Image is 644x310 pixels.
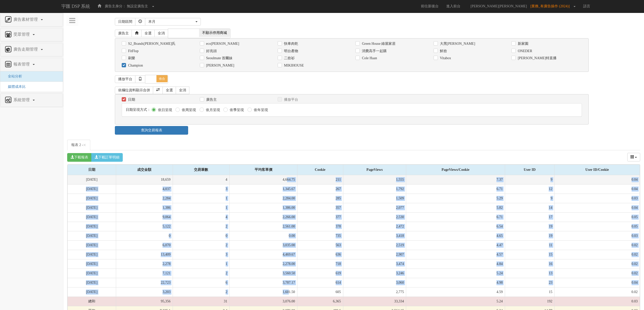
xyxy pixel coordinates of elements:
a: 受眾管理 [4,31,59,39]
a: 全選 [141,30,155,37]
div: Columns [627,153,640,161]
td: [DATE] [68,250,116,259]
td: 0.04 [554,175,640,184]
div: User ID [505,165,554,175]
label: 新家園 [516,41,528,46]
td: [DATE] [68,175,116,184]
a: 全消 [154,30,168,37]
td: 1,601.50 [229,287,297,297]
td: 3,035.00 [229,240,297,250]
td: 9,064 [116,212,173,222]
a: 報表管理 [4,60,59,69]
td: 636 [297,250,343,259]
a: 全消 [176,87,189,94]
td: 4.98 [406,278,505,287]
td: 13 [505,268,554,278]
span: 受眾管理 [12,32,32,36]
td: [DATE] [68,287,116,297]
td: 4.47 [406,240,505,250]
div: 交易筆數 [173,165,229,175]
label: 依日呈現 [157,108,172,113]
td: 5.29 [406,194,505,203]
div: 成交金額 [116,165,173,175]
td: 735 [297,231,343,240]
td: 2,519 [343,240,406,250]
td: 0.02 [554,287,640,297]
label: eco[PERSON_NAME] [205,41,239,46]
td: 6 [173,278,229,287]
div: User ID/Cookie [554,165,640,175]
td: 605 [297,287,343,297]
label: [PERSON_NAME]特直播 [516,56,557,61]
td: 3 [173,184,229,194]
td: 5.24 [406,268,505,278]
label: Champion [127,63,143,68]
td: 5.24 [406,297,505,306]
label: 播放平台 [283,97,298,102]
td: 2,775 [343,287,406,297]
td: 0.04 [554,184,640,194]
button: 下載報表 [67,153,92,162]
label: 明台產物 [283,49,298,54]
td: 0.02 [554,250,640,259]
a: 廣告走期管理 [4,46,59,54]
div: 本月 [148,19,194,24]
td: 2 [173,287,229,297]
div: 日期 [68,165,116,175]
td: 17 [505,212,554,222]
td: 總和 [68,297,116,306]
td: 7.37 [406,175,505,184]
td: 33,334 [343,297,406,306]
a: 全選 [163,87,176,94]
a: 全站分析 [4,74,22,78]
span: [PERSON_NAME][PERSON_NAME] [468,4,529,8]
td: 0.03 [554,194,640,203]
button: 下載訂單明細 [91,153,123,162]
td: 1 [173,203,229,212]
td: [DATE] [68,240,116,250]
td: 6.71 [406,212,505,222]
td: 3,060 [343,278,406,287]
td: 4.65 [406,231,505,240]
label: ONEDER [516,49,532,54]
td: 12 [505,184,554,194]
td: 11 [505,240,554,250]
td: 4.57 [406,250,505,259]
td: 3,474 [343,259,406,268]
label: 鮮拾 [439,49,447,54]
button: 本月 [145,18,201,26]
td: 2,907 [343,250,406,259]
td: 378 [297,222,343,231]
td: 2 [173,240,229,250]
td: 4.59 [406,287,505,297]
td: 2 [173,268,229,278]
span: 報表管理 [12,62,32,66]
span: × [83,142,86,148]
td: 377 [297,212,343,222]
span: 媒體成本比 [4,85,26,89]
td: [DATE] [68,268,116,278]
label: 消費高手一起購 [361,49,387,54]
td: 0.02 [554,240,640,250]
td: 31 [173,297,229,306]
button: columns [627,153,640,161]
td: 2,530 [343,212,406,222]
td: 2,077 [343,203,406,212]
span: 廣告素材管理 [12,17,40,22]
td: 19 [505,222,554,231]
td: [DATE] [68,222,116,231]
span: 廣告主身分： [105,4,126,8]
td: 3 [173,250,229,259]
td: 9 [505,175,554,184]
label: 依周呈現 [181,108,196,113]
label: Vitabox [439,56,451,61]
label: 快車肉乾 [283,41,298,46]
td: 22,723 [116,278,173,287]
td: 1,386.00 [229,203,297,212]
td: 3,787.17 [229,278,297,287]
td: 2,561.00 [229,222,297,231]
td: [DATE] [68,259,116,268]
td: 211 [297,175,343,184]
label: 依年呈現 [253,108,268,113]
